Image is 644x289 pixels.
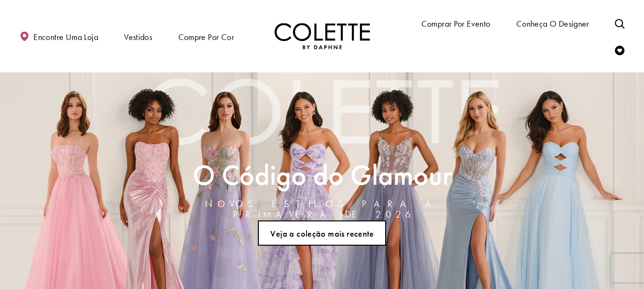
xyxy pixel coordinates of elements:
span: Compre por cor [176,23,236,50]
font: Conheça o designer [516,18,589,29]
font: Compre por cor [178,31,234,42]
a: Verificar lista de desejos [613,37,627,63]
font: O Código do Glamour [193,157,452,193]
a: Conheça o designer [514,10,592,37]
a: Veja a nova coleção The Glamour Code TODOS OS NOVOS ESTILOS PARA A PRIMAVERA DE 2026 [258,220,386,246]
a: Alternar pesquisa [613,10,627,36]
span: Vestidos [122,23,154,50]
img: Colette por Daphne [275,23,370,50]
font: NOVOS ESTILOS PARA A PRIMAVERA DE 2026 [205,198,439,220]
font: Vestidos [124,31,152,42]
a: Encontre uma loja [17,23,101,50]
span: Comprar por evento [419,10,493,37]
font: Veja a coleção mais recente [270,228,374,239]
ul: Links do controle deslizante [184,217,460,249]
font: Comprar por evento [421,18,491,29]
font: Encontre uma loja [33,31,98,42]
a: Visite a página inicial [275,23,370,50]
